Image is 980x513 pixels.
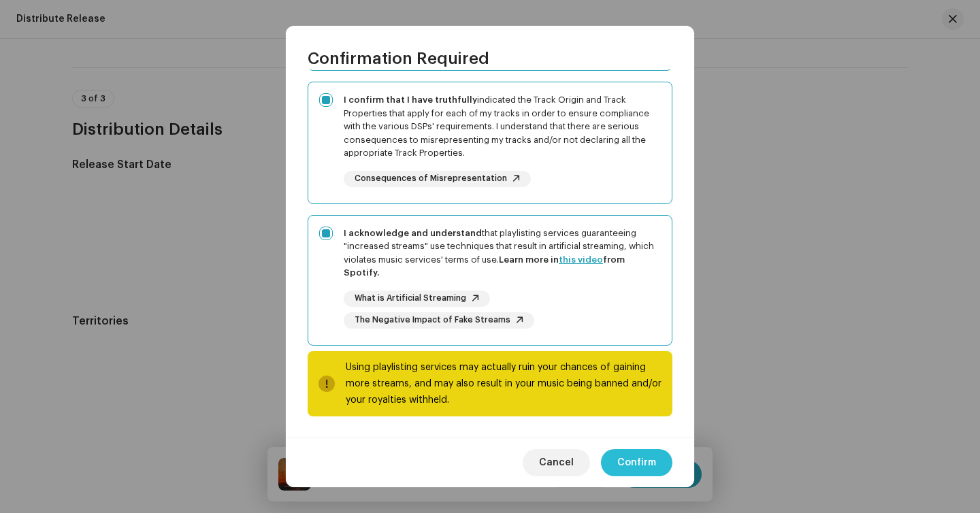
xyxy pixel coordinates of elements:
span: Consequences of Misrepresentation [355,174,507,183]
strong: I acknowledge and understand [344,229,482,237]
button: Confirm [601,449,672,476]
span: Confirmation Required [308,48,489,69]
button: Cancel [523,449,590,476]
p-togglebutton: I acknowledge and understandthat playlisting services guaranteeing "increased streams" use techni... [308,215,672,346]
p-togglebutton: I confirm that I have truthfullyindicated the Track Origin and Track Properties that apply for ea... [308,82,672,204]
strong: I confirm that I have truthfully [344,95,477,104]
div: Using playlisting services may actually ruin your chances of gaining more streams, and may also r... [346,359,661,408]
span: What is Artificial Streaming [355,294,466,303]
span: Confirm [617,449,656,476]
a: this video [559,255,603,264]
strong: Learn more in from Spotify. [344,255,625,278]
span: The Negative Impact of Fake Streams [355,316,510,325]
span: Cancel [539,449,574,476]
div: indicated the Track Origin and Track Properties that apply for each of my tracks in order to ensu... [344,93,661,160]
div: that playlisting services guaranteeing "increased streams" use techniques that result in artifici... [344,227,661,280]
